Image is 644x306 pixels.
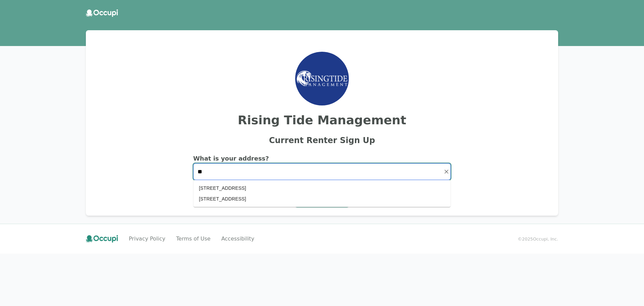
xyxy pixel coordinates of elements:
a: Terms of Use [176,235,211,243]
h2: Current Renter Sign Up [94,135,550,146]
li: [STREET_ADDRESS] [194,193,450,204]
button: Clear [442,167,451,176]
li: [STREET_ADDRESS] [194,183,450,193]
img: Rising Tide Homes [295,69,349,88]
input: Start typing... [194,164,450,180]
h2: Rising Tide Management [94,114,550,127]
a: Accessibility [221,235,254,243]
a: Privacy Policy [129,235,165,243]
small: © 2025 Occupi, Inc. [518,236,558,242]
h2: What is your address? [193,154,451,163]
